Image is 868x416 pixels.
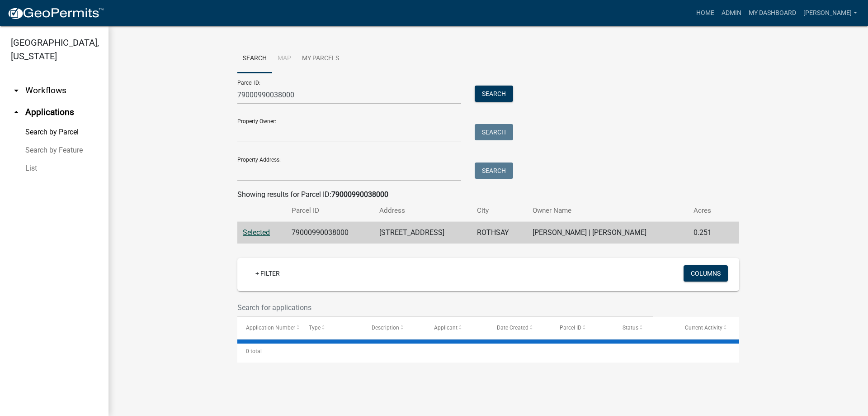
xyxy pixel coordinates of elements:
[475,124,513,140] button: Search
[560,325,581,331] span: Parcel ID
[237,317,300,339] datatable-header-cell: Application Number
[237,340,739,363] div: 0 total
[331,190,388,199] strong: 79000990038000
[472,200,527,221] th: City
[297,44,344,73] a: My Parcels
[237,44,272,73] a: Search
[676,317,739,339] datatable-header-cell: Current Activity
[684,265,728,282] button: Columns
[475,163,513,179] button: Search
[718,5,745,22] a: Admin
[688,200,726,221] th: Acres
[614,317,677,339] datatable-header-cell: Status
[497,325,528,331] span: Date Created
[434,325,458,331] span: Applicant
[300,317,363,339] datatable-header-cell: Type
[472,222,527,244] td: ROTHSAY
[243,228,270,237] a: Selected
[246,325,295,331] span: Application Number
[425,317,488,339] datatable-header-cell: Applicant
[363,317,426,339] datatable-header-cell: Description
[745,5,800,22] a: My Dashboard
[693,5,718,22] a: Home
[551,317,614,339] datatable-header-cell: Parcel ID
[237,298,653,317] input: Search for applications
[527,200,688,221] th: Owner Name
[475,86,513,102] button: Search
[11,85,22,96] i: arrow_drop_down
[309,325,321,331] span: Type
[374,222,472,244] td: [STREET_ADDRESS]
[372,325,399,331] span: Description
[688,222,726,244] td: 0.251
[800,5,861,22] a: [PERSON_NAME]
[237,189,739,200] div: Showing results for Parcel ID:
[248,265,287,282] a: + Filter
[11,107,22,118] i: arrow_drop_up
[286,200,373,221] th: Parcel ID
[527,222,688,244] td: [PERSON_NAME] | [PERSON_NAME]
[286,222,373,244] td: 79000990038000
[623,325,638,331] span: Status
[488,317,551,339] datatable-header-cell: Date Created
[374,200,472,221] th: Address
[685,325,722,331] span: Current Activity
